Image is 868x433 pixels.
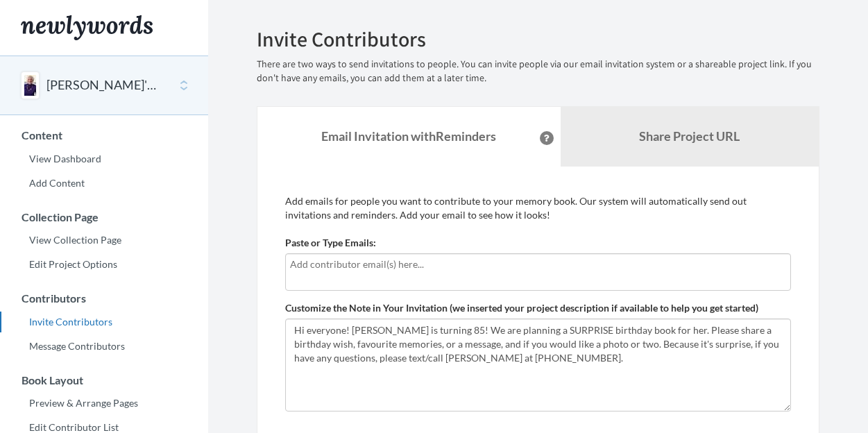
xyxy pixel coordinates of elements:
[639,128,740,144] b: Share Project URL
[285,194,791,222] p: Add emails for people you want to contribute to your memory book. Our system will automatically s...
[285,236,376,250] label: Paste or Type Emails:
[290,257,786,272] input: Add contributor email(s) here...
[257,28,819,51] h2: Invite Contributors
[285,301,758,315] label: Customize the Note in Your Invitation (we inserted your project description if available to help ...
[1,374,208,387] h3: Book Layout
[46,76,159,94] button: [PERSON_NAME]'s 85th Birthday!
[285,319,791,411] textarea: Hi everyone! [PERSON_NAME] is turning 85! We are planning a SURPRISE birthday book for her. Pleas...
[1,292,208,305] h3: Contributors
[1,129,208,142] h3: Content
[321,128,496,144] strong: Email Invitation with Reminders
[257,58,819,85] p: There are two ways to send invitations to people. You can invite people via our email invitation ...
[1,211,208,223] h3: Collection Page
[21,15,153,40] img: Newlywords logo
